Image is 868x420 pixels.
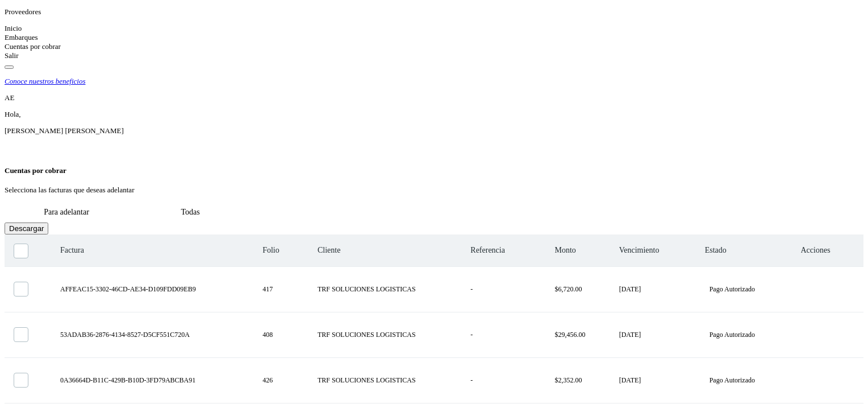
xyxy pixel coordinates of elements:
p: AARON EDUARDO GOMEZ ULLOA [5,126,863,135]
div: Salir [5,51,863,60]
span: Folio [262,246,279,255]
p: Selecciona las facturas que deseas adelantar [5,186,863,195]
span: Factura [60,246,84,255]
button: Para adelantar [5,202,128,223]
button: Descargar [5,223,48,234]
span: Cliente [318,246,340,255]
p: Pago Autorizado [710,376,755,385]
td: [DATE] [610,267,696,312]
div: Inicio [5,24,863,33]
td: - [461,358,545,403]
span: AE [5,93,14,102]
h4: Cuentas por cobrar [5,166,863,175]
a: Salir [5,51,19,60]
div: Cuentas por cobrar [5,42,863,51]
td: $2,352.00 [545,358,610,403]
p: Proveedores [5,7,863,17]
span: Estado [705,246,727,255]
td: $6,720.00 [545,267,610,312]
a: Embarques [5,33,37,42]
td: TRF SOLUCIONES LOGISTICAS [308,358,461,403]
div: Embarques [5,33,863,42]
td: 0A36664D-B11C-429B-B10D-3FD79ABCBA91 [51,358,253,403]
td: $29,456.00 [545,312,610,358]
a: Conoce nuestros beneficios [5,77,863,86]
p: Conoce nuestros beneficios [5,77,86,86]
button: Todas [128,202,252,223]
td: 53ADAB36-2876-4134-8527-D5CF551C720A [51,312,253,358]
span: Descargar [9,224,44,233]
span: Monto [554,246,575,255]
p: Pago Autorizado [710,285,755,294]
td: TRF SOLUCIONES LOGISTICAS [308,312,461,358]
p: Pago Autorizado [710,331,755,339]
td: - [461,267,545,312]
span: Referencia [470,246,505,255]
td: - [461,312,545,358]
a: Cuentas por cobrar [5,42,61,51]
td: [DATE] [610,312,696,358]
td: TRF SOLUCIONES LOGISTICAS [308,267,461,312]
td: 426 [253,358,308,403]
td: 408 [253,312,308,358]
td: AFFEAC15-3302-46CD-AE34-D109FDD09EB9 [51,267,253,312]
td: 417 [253,267,308,312]
span: Acciones [801,246,831,255]
td: [DATE] [610,358,696,403]
p: Hola, [5,110,863,119]
a: Inicio [5,24,22,32]
span: Vencimiento [619,246,660,255]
